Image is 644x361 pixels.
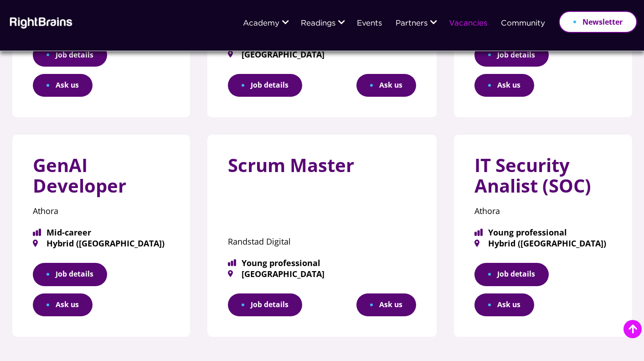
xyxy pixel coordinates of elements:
[396,20,428,28] a: Partners
[474,228,612,236] span: Young professional
[474,263,549,286] a: Job details
[228,270,416,278] span: [GEOGRAPHIC_DATA]
[228,293,302,317] a: Job details
[474,239,612,247] span: Hybrid ([GEOGRAPHIC_DATA])
[7,16,73,29] img: Rightbrains
[474,155,612,203] h3: IT Security Analist (SOC)
[474,74,534,97] button: Ask us
[356,293,416,317] button: Ask us
[33,74,93,97] button: Ask us
[301,20,335,28] a: Readings
[474,43,549,67] a: Job details
[356,74,416,97] button: Ask us
[501,20,545,28] a: Community
[474,203,612,219] p: Athora
[228,155,416,183] h3: Scrum Master
[33,293,93,317] button: Ask us
[449,20,487,28] a: Vacancies
[228,234,416,250] p: Randstad Digital
[243,20,279,28] a: Academy
[33,228,170,236] span: Mid-career
[33,155,170,203] h3: GenAI Developer
[228,50,416,58] span: [GEOGRAPHIC_DATA]
[33,263,107,286] a: Job details
[474,293,534,317] button: Ask us
[559,11,637,33] a: Newsletter
[33,239,170,247] span: Hybrid ([GEOGRAPHIC_DATA])
[33,203,170,219] p: Athora
[357,20,382,28] a: Events
[228,74,302,97] a: Job details
[228,259,416,267] span: Young professional
[33,43,107,67] a: Job details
